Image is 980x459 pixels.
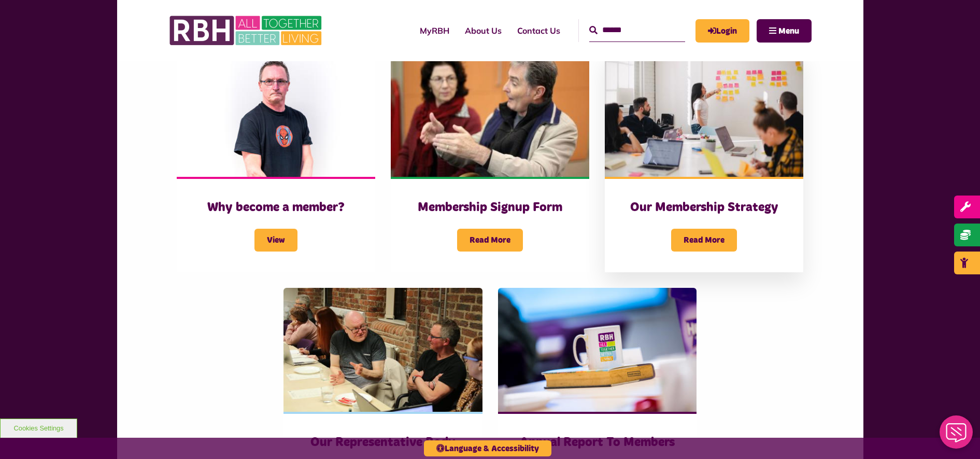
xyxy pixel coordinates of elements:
[757,19,812,43] button: Navigation
[589,19,685,41] input: Search
[254,229,297,252] span: View
[457,229,523,252] span: Read More
[933,412,980,459] iframe: Netcall Web Assistant for live chat
[177,52,375,272] a: Why become a member? View
[778,27,799,35] span: Menu
[605,52,803,177] img: You X Ventures Oalh2mojuuk Unsplash
[304,435,461,451] h3: Our Representative Body
[498,288,697,412] img: RBH logo mug
[283,288,482,412] img: Rep Body
[626,200,783,216] h3: Our Membership Strategy
[169,10,324,51] img: RBH
[605,52,803,272] a: Our Membership Strategy Read More
[391,52,589,177] img: Gary Hilary
[424,440,551,456] button: Language & Accessibility
[457,17,509,45] a: About Us
[391,52,589,272] a: Membership Signup Form Read More
[695,19,749,43] a: MyRBH
[197,200,354,216] h3: Why become a member?
[412,17,457,45] a: MyRBH
[177,52,375,177] img: Butterworth, Andy (1)
[519,435,676,451] h3: Annual Report To Members
[411,200,569,216] h3: Membership Signup Form
[671,229,737,252] span: Read More
[509,17,568,45] a: Contact Us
